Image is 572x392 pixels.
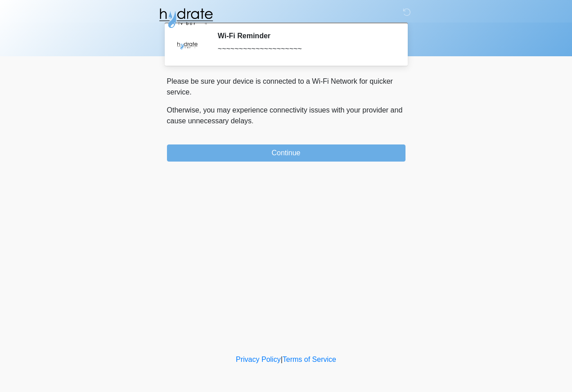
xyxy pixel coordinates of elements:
[167,76,405,98] p: Please be sure your device is connected to a Wi-Fi Network for quicker service.
[252,117,253,125] span: .
[218,44,392,54] div: ~~~~~~~~~~~~~~~~~~~~
[281,356,283,363] a: |
[283,356,336,363] a: Terms of Service
[167,105,405,126] p: Otherwise, you may experience connectivity issues with your provider and cause unnecessary delays
[236,356,281,363] a: Privacy Policy
[174,32,201,59] img: Agent Avatar
[167,144,405,162] button: Continue
[158,7,214,29] img: Hydrate IV Bar - Fort Collins Logo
